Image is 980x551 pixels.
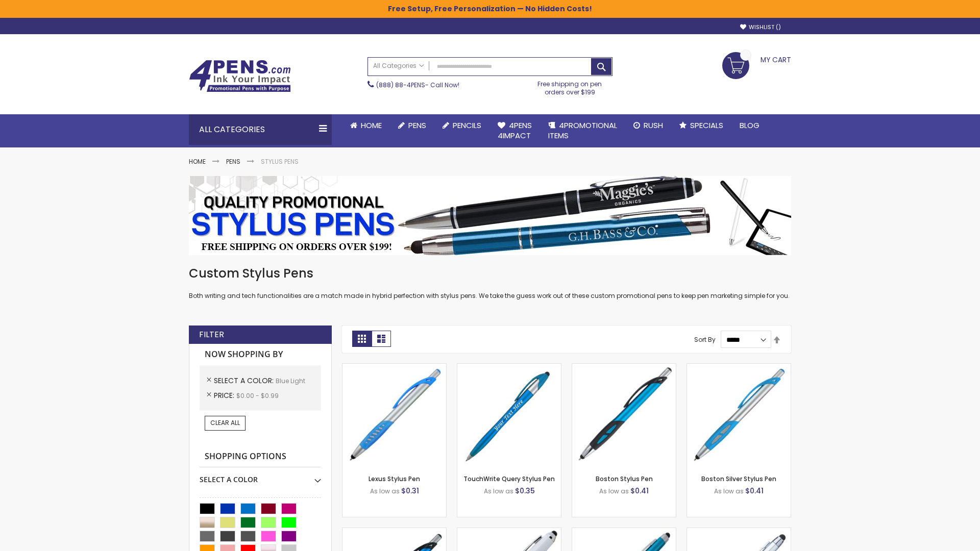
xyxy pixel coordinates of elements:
[376,81,459,89] span: - Call Now!
[687,364,791,467] img: Boston Silver Stylus Pen-Blue - Light
[457,528,561,536] a: Kimberly Logo Stylus Pens-LT-Blue
[457,364,561,467] img: TouchWrite Query Stylus Pen-Blue Light
[745,486,764,496] span: $0.41
[189,265,791,300] div: Both writing and tech functionalities are a match made in hybrid perfection with stylus pens. We ...
[376,81,425,89] a: (888) 88-4PENS
[434,114,489,137] a: Pencils
[189,157,206,166] a: Home
[740,23,781,31] a: Wishlist
[527,76,613,96] div: Free shipping on pen orders over $199
[342,114,390,137] a: Home
[596,474,653,483] a: Boston Stylus Pen
[401,486,419,496] span: $0.31
[189,265,791,282] h1: Custom Stylus Pens
[189,114,332,145] div: All Categories
[369,474,420,483] a: Lexus Stylus Pen
[572,364,676,467] img: Boston Stylus Pen-Blue - Light
[226,157,240,166] a: Pens
[701,474,776,483] a: Boston Silver Stylus Pen
[199,329,224,340] strong: Filter
[731,114,768,137] a: Blog
[690,120,723,131] span: Specials
[671,114,731,137] a: Specials
[625,114,671,137] a: Rush
[489,114,540,147] a: 4Pens4impact
[457,363,561,372] a: TouchWrite Query Stylus Pen-Blue Light
[572,528,676,536] a: Lory Metallic Stylus Pen-Blue - Light
[214,390,236,400] span: Price
[210,418,240,427] span: Clear All
[361,120,382,131] span: Home
[390,114,434,137] a: Pens
[687,363,791,372] a: Boston Silver Stylus Pen-Blue - Light
[644,120,663,131] span: Rush
[694,335,716,344] label: Sort By
[572,363,676,372] a: Boston Stylus Pen-Blue - Light
[205,416,246,430] a: Clear All
[370,487,400,495] span: As low as
[200,446,321,468] strong: Shopping Options
[714,487,744,495] span: As low as
[373,62,424,70] span: All Categories
[599,487,629,495] span: As low as
[200,344,321,365] strong: Now Shopping by
[548,120,617,141] span: 4PROMOTIONAL ITEMS
[368,58,429,74] a: All Categories
[408,120,426,131] span: Pens
[515,486,535,496] span: $0.35
[352,331,372,347] strong: Grid
[740,120,759,131] span: Blog
[342,364,446,467] img: Lexus Stylus Pen-Blue - Light
[189,176,791,255] img: Stylus Pens
[189,60,291,92] img: 4Pens Custom Pens and Promotional Products
[453,120,481,131] span: Pencils
[687,528,791,536] a: Silver Cool Grip Stylus Pen-Blue - Light
[276,377,305,385] span: Blue Light
[200,467,321,485] div: Select A Color
[342,363,446,372] a: Lexus Stylus Pen-Blue - Light
[342,528,446,536] a: Lexus Metallic Stylus Pen-Blue - Light
[498,120,532,141] span: 4Pens 4impact
[484,487,513,495] span: As low as
[463,474,555,483] a: TouchWrite Query Stylus Pen
[630,486,649,496] span: $0.41
[540,114,625,147] a: 4PROMOTIONALITEMS
[261,157,299,166] strong: Stylus Pens
[214,375,276,386] span: Select A Color
[236,391,279,400] span: $0.00 - $0.99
